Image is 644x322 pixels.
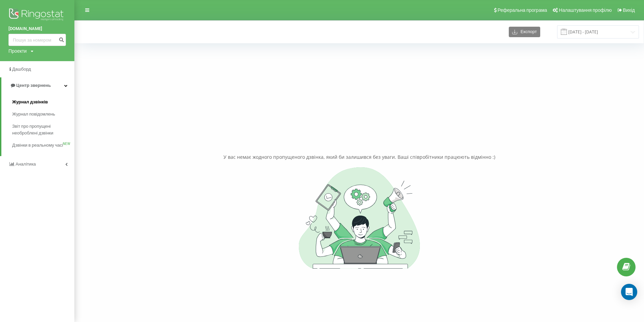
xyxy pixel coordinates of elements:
button: Експорт [509,27,540,37]
a: Дзвінки в реальному часіNEW [12,139,74,151]
span: Звіт про пропущені необроблені дзвінки [12,123,71,137]
span: Журнал повідомлень [12,111,55,118]
input: Пошук за номером [8,34,66,46]
span: Експорт [517,29,537,34]
a: Журнал повідомлень [12,108,74,120]
img: Ringostat logo [8,7,66,24]
span: Аналiтика [16,162,36,167]
span: Реферальна програма [498,7,547,13]
div: Проекти [8,48,27,54]
span: Вихід [623,7,635,13]
span: Центр звернень [16,83,51,88]
a: Центр звернень [1,77,74,94]
span: Дашборд [12,67,31,72]
div: Open Intercom Messenger [621,284,637,300]
span: Журнал дзвінків [12,99,48,105]
a: Журнал дзвінків [12,96,74,108]
a: Звіт про пропущені необроблені дзвінки [12,120,74,139]
a: [DOMAIN_NAME] [8,25,66,32]
span: Налаштування профілю [559,7,612,13]
span: Дзвінки в реальному часі [12,142,63,149]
